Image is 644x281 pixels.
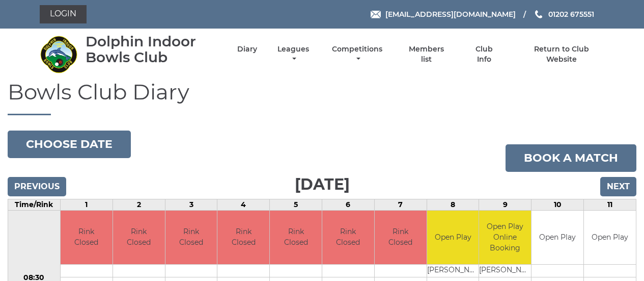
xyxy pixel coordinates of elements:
[217,199,270,211] td: 4
[506,144,636,172] a: Book a match
[330,44,385,64] a: Competitions
[479,199,531,211] td: 9
[8,80,636,115] h1: Bowls Club Diary
[113,211,165,264] td: Rink Closed
[322,211,374,264] td: Rink Closed
[468,44,501,64] a: Club Info
[371,9,516,20] a: Email [EMAIL_ADDRESS][DOMAIN_NAME]
[165,211,217,264] td: Rink Closed
[600,177,636,196] input: Next
[584,211,636,264] td: Open Play
[374,199,427,211] td: 7
[403,44,450,64] a: Members list
[61,211,113,264] td: Rink Closed
[518,44,604,64] a: Return to Club Website
[237,44,257,54] a: Diary
[40,35,78,73] img: Dolphin Indoor Bowls Club
[584,199,636,211] td: 11
[371,11,381,18] img: Email
[427,199,479,211] td: 8
[479,264,531,277] td: [PERSON_NAME]
[531,199,584,211] td: 10
[534,9,594,20] a: Phone us 01202 675551
[270,211,322,264] td: Rink Closed
[8,131,131,158] button: Choose date
[275,44,312,64] a: Leagues
[322,199,375,211] td: 6
[548,10,594,19] span: 01202 675551
[531,211,583,264] td: Open Play
[8,177,66,196] input: Previous
[86,34,219,65] div: Dolphin Indoor Bowls Club
[60,199,113,211] td: 1
[427,211,479,264] td: Open Play
[535,10,542,18] img: Phone us
[217,211,269,264] td: Rink Closed
[270,199,322,211] td: 5
[40,5,87,23] a: Login
[385,10,516,19] span: [EMAIL_ADDRESS][DOMAIN_NAME]
[113,199,165,211] td: 2
[375,211,427,264] td: Rink Closed
[165,199,217,211] td: 3
[479,211,531,264] td: Open Play Online Booking
[8,199,61,211] td: Time/Rink
[427,264,479,277] td: [PERSON_NAME]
